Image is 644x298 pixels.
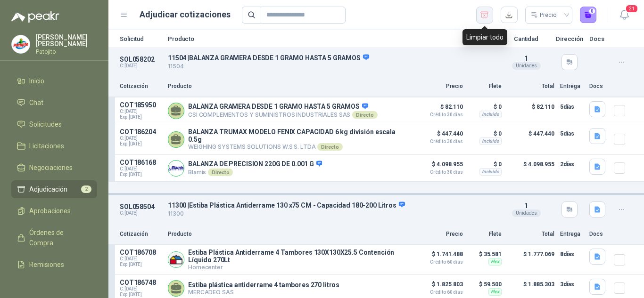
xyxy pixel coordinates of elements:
span: Adjudicación [29,184,67,194]
h1: Adjudicar cotizaciones [140,8,231,21]
span: Chat [29,97,43,108]
p: BALANZA TRUMAX MODELO FENIX CAPACIDAD 6 kg división escala 0.5g [188,128,410,143]
p: Cotización [120,230,162,239]
p: MERCADEO SAS [188,289,339,296]
p: Producto [168,230,410,239]
p: COT186708 [120,249,162,256]
p: Docs [589,230,608,239]
p: Homecenter [188,264,410,271]
p: $ 4.098.955 [416,159,463,175]
button: 0 [580,7,597,24]
p: $ 1.825.803 [416,279,463,295]
p: Total [507,82,554,91]
p: $ 4.098.955 [507,159,554,177]
span: 2 [81,185,91,193]
p: $ 1.741.488 [416,249,463,265]
p: Solicitud [120,36,162,42]
a: Negociaciones [11,159,97,177]
p: Producto [168,36,497,42]
p: 11504 | BALANZA GRAMERA DESDE 1 GRAMO HASTA 5 GRAMOS [168,54,497,62]
p: $ 447.440 [507,128,554,151]
p: COT186204 [120,128,162,136]
p: Estiba plástica antiderrame 4 tambores 270 litros [188,281,339,289]
p: $ 0 [469,128,502,139]
p: Producto [168,82,410,91]
p: C: [DATE] [120,210,162,216]
a: Remisiones [11,256,97,274]
p: Patojito [36,49,97,55]
p: WEIGHING SYSTEMS SOLUTIONS W.S.S. LTDA [188,143,410,151]
span: C: [DATE] [120,136,162,141]
span: Órdenes de Compra [29,227,88,248]
p: Blamis [188,169,322,176]
span: C: [DATE] [120,256,162,262]
span: Solicitudes [29,119,62,129]
p: Estiba Plástica Antiderrame 4 Tambores 130X130X25.5 Contención Líquido 270Lt [188,249,410,264]
p: $ 1.777.069 [507,249,554,271]
p: C: [DATE] [120,63,162,69]
span: Crédito 60 días [416,290,463,295]
p: 11300 [168,209,497,218]
p: Entrega [560,82,584,91]
img: Company Logo [168,252,184,267]
div: Directo [352,111,377,119]
span: Crédito 30 días [416,139,463,144]
span: Exp: [DATE] [120,141,162,147]
img: Company Logo [12,35,30,53]
p: $ 0 [469,159,502,170]
span: Negociaciones [29,162,73,173]
span: Exp: [DATE] [120,262,162,267]
a: Órdenes de Compra [11,224,97,252]
p: 8 días [560,249,584,260]
div: Directo [208,169,233,176]
div: Incluido [479,137,502,145]
p: Cotización [120,82,162,91]
p: $ 447.440 [416,128,463,144]
div: Precio [531,8,558,22]
p: 11504 [168,62,497,71]
span: 1 [524,55,528,62]
p: 2 días [560,159,584,170]
span: Crédito 30 días [416,170,463,175]
a: Chat [11,94,97,112]
span: Licitaciones [29,141,64,151]
span: Crédito 60 días [416,260,463,265]
p: 5 días [560,128,584,139]
span: C: [DATE] [120,166,162,172]
p: Precio [416,82,463,91]
span: Aprobaciones [29,206,71,216]
p: $ 82.110 [416,101,463,117]
p: SOL058504 [120,203,162,210]
p: Docs [589,82,608,91]
span: Inicio [29,76,44,86]
a: Aprobaciones [11,202,97,220]
span: Crédito 30 días [416,113,463,117]
p: Dirección [555,36,584,42]
p: Precio [416,230,463,239]
div: Limpiar todo [462,29,507,45]
div: Unidades [512,62,541,70]
span: C: [DATE] [120,286,162,292]
a: Licitaciones [11,137,97,155]
p: Cantidad [503,36,550,42]
span: 1 [524,202,528,209]
p: COT186748 [120,279,162,286]
button: 21 [616,7,633,24]
p: Entrega [560,230,584,239]
span: Exp: [DATE] [120,114,162,120]
p: Total [507,230,554,239]
p: Flete [469,82,502,91]
img: Company Logo [168,161,184,176]
div: Incluido [479,168,502,176]
span: 21 [625,4,638,13]
span: Remisiones [29,259,64,270]
p: [PERSON_NAME] [PERSON_NAME] [36,34,97,47]
p: COT186168 [120,159,162,166]
p: BALANZA DE PRECISION 220G DE 0.001 G [188,160,322,169]
a: Solicitudes [11,115,97,133]
p: SOL058202 [120,56,162,63]
p: CSI COMPLEMENTOS Y SUMINISTROS INDUSTRIALES SAS [188,111,378,119]
div: Directo [317,143,342,151]
a: Adjudicación2 [11,180,97,198]
p: $ 1.885.303 [507,279,554,298]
